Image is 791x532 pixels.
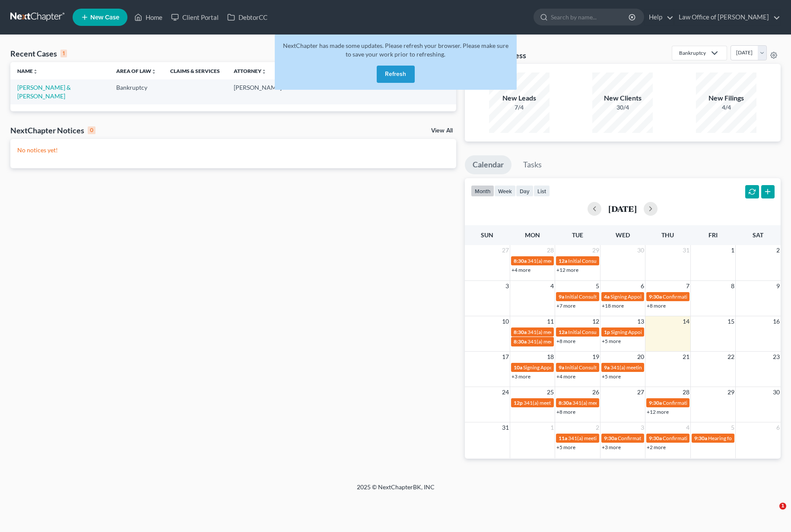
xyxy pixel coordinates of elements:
[505,281,510,291] span: 3
[10,48,67,59] div: Recent Cases
[130,9,167,25] a: Home
[647,444,666,450] a: +2 more
[501,387,510,397] span: 24
[772,352,781,362] span: 23
[559,435,567,441] span: 11a
[772,316,781,327] span: 16
[645,9,673,25] a: Help
[163,62,227,79] th: Claims & Services
[727,316,735,327] span: 15
[494,185,516,197] button: week
[514,400,523,406] span: 12p
[696,93,756,103] div: New Filings
[559,400,572,406] span: 8:30a
[551,9,630,25] input: Search by name...
[501,352,510,362] span: 17
[283,42,508,58] span: NextChapter has made some updates. Please refresh your browser. Please make sure to save your wor...
[516,185,534,197] button: day
[682,316,690,327] span: 14
[727,387,735,397] span: 29
[556,338,575,344] a: +8 more
[616,231,630,239] span: Wed
[261,69,267,74] i: unfold_more
[730,245,735,255] span: 1
[556,302,575,309] a: +7 more
[568,435,651,441] span: 341(a) meeting for [PERSON_NAME]
[610,293,719,300] span: Signing Appointment Date for [PERSON_NAME]
[636,387,645,397] span: 27
[682,245,690,255] span: 31
[708,435,775,441] span: Hearing for [PERSON_NAME]
[604,293,610,300] span: 4a
[559,258,567,264] span: 12a
[772,387,781,397] span: 30
[550,422,555,433] span: 1
[465,155,511,174] a: Calendar
[685,281,690,291] span: 7
[649,400,662,406] span: 9:30a
[775,281,781,291] span: 9
[591,352,600,362] span: 19
[636,245,645,255] span: 30
[602,338,621,344] a: +5 more
[636,352,645,362] span: 20
[608,204,637,213] h2: [DATE]
[559,364,564,371] span: 9a
[223,9,272,25] a: DebtorCC
[595,422,600,433] span: 2
[568,258,724,264] span: Initial Consultation Date for [GEOGRAPHIC_DATA][PERSON_NAME]
[685,422,690,433] span: 4
[151,69,156,74] i: unfold_more
[568,329,672,335] span: Initial Consultation Date for [PERSON_NAME]
[556,267,578,273] a: +12 more
[10,125,95,135] div: NextChapter Notices
[762,503,782,523] iframe: Intercom live chat
[524,400,653,406] span: 341(a) meeting for [PERSON_NAME] & [PERSON_NAME]
[649,435,662,441] span: 9:30a
[591,245,600,255] span: 29
[682,387,690,397] span: 28
[602,373,621,380] a: +5 more
[546,316,555,327] span: 11
[525,231,540,239] span: Mon
[727,352,735,362] span: 22
[33,69,38,74] i: unfold_more
[515,155,550,174] a: Tasks
[167,9,223,25] a: Client Portal
[527,258,657,264] span: 341(a) meeting for [PERSON_NAME] & [PERSON_NAME]
[17,68,38,74] a: Nameunfold_more
[489,93,550,103] div: New Leads
[481,231,493,239] span: Sun
[514,258,527,264] span: 8:30a
[90,14,119,21] span: New Case
[60,50,67,57] div: 1
[592,93,653,103] div: New Clients
[604,364,610,371] span: 9a
[377,66,415,83] button: Refresh
[640,281,645,291] span: 6
[640,422,645,433] span: 3
[649,293,662,300] span: 9:30a
[696,103,756,112] div: 4/4
[775,245,781,255] span: 2
[556,409,575,415] a: +8 more
[730,422,735,433] span: 5
[559,329,567,335] span: 12a
[527,329,611,335] span: 341(a) meeting for [PERSON_NAME]
[565,293,639,300] span: Initial Consultation Appointment
[234,68,267,74] a: Attorneyunfold_more
[534,185,550,197] button: list
[708,231,718,239] span: Fri
[501,316,510,327] span: 10
[514,338,527,345] span: 8:30a
[775,422,781,433] span: 6
[523,364,571,371] span: Signing Appointment
[610,364,694,371] span: 341(a) meeting for [PERSON_NAME]
[514,329,527,335] span: 8:30a
[753,231,763,239] span: Sat
[431,128,453,134] a: View All
[679,49,706,57] div: Bankruptcy
[501,422,510,433] span: 31
[17,146,449,154] p: No notices yet!
[682,352,690,362] span: 21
